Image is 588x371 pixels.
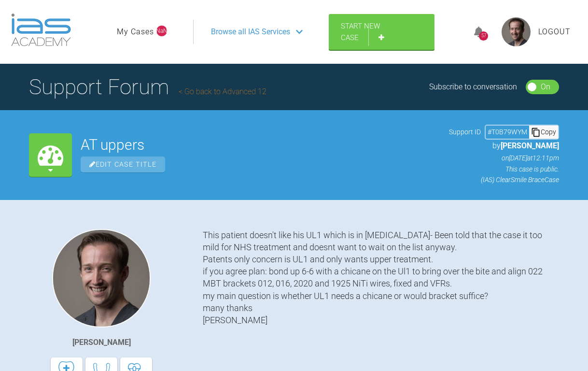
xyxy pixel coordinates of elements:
div: On [541,81,550,93]
div: Subscribe to conversation [429,81,517,93]
img: James Crouch Baker [52,229,151,328]
span: Start New Case [341,22,380,42]
div: # T0B79WYM [486,127,529,137]
span: Browse all IAS Services [211,26,290,38]
div: 57 [479,31,488,41]
a: My Cases [117,26,154,38]
span: Edit Case Title [81,157,165,172]
a: Logout [538,26,571,38]
a: Go back to Advanced 12 [179,87,266,96]
h2: AT uppers [81,138,440,152]
p: on [DATE] at 12:11pm [449,153,559,163]
span: Support ID [449,127,481,137]
h1: Support Forum [29,70,266,104]
img: logo-light.3e3ef733.png [11,14,71,46]
div: [PERSON_NAME] [72,336,131,349]
a: Start New Case [329,14,434,50]
div: Copy [529,126,558,138]
p: (IAS) ClearSmile Brace Case [449,174,559,185]
span: [PERSON_NAME] [501,141,559,150]
p: This case is public. [449,164,559,174]
img: profile.png [502,17,531,46]
span: NaN [156,26,167,36]
p: by [449,140,559,152]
